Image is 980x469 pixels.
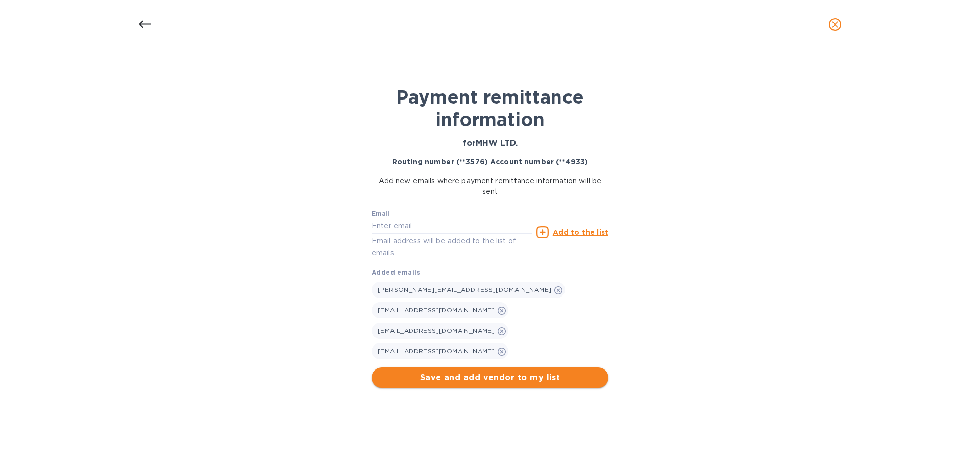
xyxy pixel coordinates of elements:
div: [EMAIL_ADDRESS][DOMAIN_NAME] [372,343,508,359]
span: [PERSON_NAME][EMAIL_ADDRESS][DOMAIN_NAME] [378,286,551,293]
span: Save and add vendor to my list [380,372,600,384]
input: Enter email [372,218,532,234]
div: [EMAIL_ADDRESS][DOMAIN_NAME] [372,302,508,318]
p: Add new emails where payment remittance information will be sent [372,176,608,197]
h3: for MHW LTD. [372,139,608,149]
span: [EMAIL_ADDRESS][DOMAIN_NAME] [378,306,495,314]
div: [PERSON_NAME][EMAIL_ADDRESS][DOMAIN_NAME] [372,282,565,298]
span: [EMAIL_ADDRESS][DOMAIN_NAME] [378,327,495,334]
span: [EMAIL_ADDRESS][DOMAIN_NAME] [378,347,495,355]
b: Added emails [372,268,421,276]
button: close [823,12,847,37]
div: [EMAIL_ADDRESS][DOMAIN_NAME] [372,323,508,339]
label: Email [372,211,389,217]
b: Payment remittance information [396,86,584,131]
b: Routing number (**3576) Account number (**4933) [392,158,588,166]
p: Email address will be added to the list of emails [372,235,532,259]
button: Save and add vendor to my list [372,367,608,388]
u: Add to the list [553,228,608,236]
